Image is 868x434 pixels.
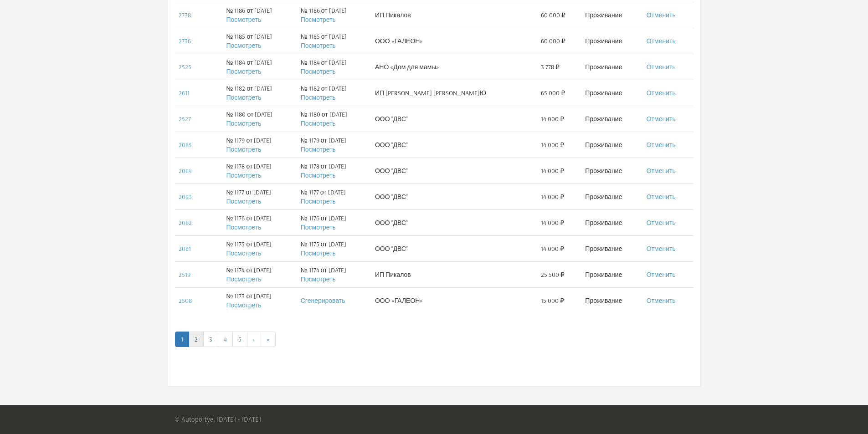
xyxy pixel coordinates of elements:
span: 14 000 ₽ [541,244,564,253]
a: 2527 [179,115,191,123]
td: № 1179 от [DATE] [222,132,297,158]
td: № 1185 от [DATE] [222,28,297,54]
a: Отменить [647,193,676,201]
a: Посмотреть [301,197,336,205]
td: ИП Пикалов [371,2,537,28]
td: Проживание [581,106,642,132]
a: Отменить [647,63,676,71]
a: Посмотреть [226,197,261,205]
td: № 1185 от [DATE] [297,28,371,54]
a: 2083 [179,193,192,201]
td: ООО "ДВС" [371,158,537,184]
a: Посмотреть [301,15,336,24]
a: Отменить [647,11,676,19]
a: 2082 [179,219,192,227]
td: № 1177 от [DATE] [297,184,371,209]
td: Проживание [581,2,642,28]
td: ИП [PERSON_NAME] [PERSON_NAME]Ю. [371,80,537,106]
a: Отменить [647,89,676,97]
td: Проживание [581,261,642,287]
a: Посмотреть [301,223,336,231]
span: 14 000 ₽ [541,166,564,175]
a: 2525 [179,63,191,71]
td: ИП Пикалов [371,261,537,287]
td: ООО «ГАЛЕОН» [371,287,537,313]
td: Проживание [581,184,642,209]
a: Посмотреть [301,275,336,283]
td: Проживание [581,158,642,184]
span: 14 000 ₽ [541,192,564,201]
a: Отменить [647,167,676,175]
a: Отменить [647,115,676,123]
td: № 1175 от [DATE] [222,235,297,261]
a: Посмотреть [226,119,261,128]
a: › [247,332,261,347]
td: № 1173 от [DATE] [222,287,297,313]
td: № 1174 от [DATE] [297,261,371,287]
a: Посмотреть [226,301,261,309]
a: Посмотреть [301,67,336,76]
p: © Autoportye, [DATE] - [DATE] [175,405,261,434]
span: 15 000 ₽ [541,296,564,305]
a: Посмотреть [301,249,336,257]
a: 3 [203,332,218,347]
a: 2 [189,332,204,347]
a: 2519 [179,271,190,279]
span: 14 000 ₽ [541,218,564,227]
td: ООО "ДВС" [371,184,537,209]
a: 1 [175,332,189,347]
a: Посмотреть [226,67,261,76]
span: 60 000 ₽ [541,36,565,46]
a: Посмотреть [301,93,336,102]
td: № 1179 от [DATE] [297,132,371,158]
span: 60 000 ₽ [541,10,565,20]
td: ООО «ГАЛЕОН» [371,28,537,54]
a: Посмотреть [226,145,261,153]
a: 5 [232,332,247,347]
span: 3 778 ₽ [541,62,560,71]
td: № 1186 от [DATE] [222,2,297,28]
td: ООО "ДВС" [371,209,537,235]
a: Посмотреть [226,223,261,231]
td: № 1175 от [DATE] [297,235,371,261]
a: 2084 [179,167,192,175]
a: 2081 [179,245,191,253]
a: Посмотреть [301,41,336,50]
a: Отменить [647,296,676,305]
a: 2736 [179,37,191,45]
td: № 1180 от [DATE] [297,106,371,132]
a: 4 [218,332,233,347]
td: АНО «Дом для мамы» [371,54,537,80]
td: № 1176 от [DATE] [222,209,297,235]
a: Посмотреть [226,15,261,24]
td: Проживание [581,132,642,158]
td: № 1174 от [DATE] [222,261,297,287]
a: Отменить [647,141,676,149]
td: Проживание [581,28,642,54]
td: № 1182 от [DATE] [297,80,371,106]
td: № 1177 от [DATE] [222,184,297,209]
td: № 1184 от [DATE] [297,54,371,80]
td: № 1178 от [DATE] [297,158,371,184]
td: № 1184 от [DATE] [222,54,297,80]
a: Посмотреть [226,93,261,102]
td: № 1182 от [DATE] [222,80,297,106]
a: 2738 [179,11,191,19]
a: Посмотреть [226,275,261,283]
a: 2085 [179,141,192,149]
a: Отменить [647,271,676,279]
a: Посмотреть [226,249,261,257]
td: ООО "ДВС" [371,235,537,261]
a: Посмотреть [301,119,336,128]
td: Проживание [581,80,642,106]
span: 14 000 ₽ [541,140,564,149]
td: № 1178 от [DATE] [222,158,297,184]
a: Посмотреть [226,171,261,179]
td: Проживание [581,287,642,313]
a: Посмотреть [301,145,336,153]
a: 2508 [179,296,192,305]
td: ООО "ДВС" [371,106,537,132]
span: 14 000 ₽ [541,114,564,123]
td: № 1176 от [DATE] [297,209,371,235]
a: » [261,332,276,347]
